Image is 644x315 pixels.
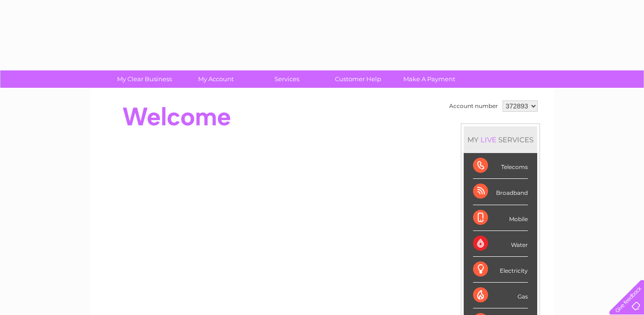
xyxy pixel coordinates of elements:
[319,70,397,88] a: Customer Help
[473,179,528,205] div: Broadband
[464,126,537,153] div: MY SERVICES
[473,257,528,283] div: Electricity
[248,70,326,88] a: Services
[473,231,528,257] div: Water
[447,98,500,114] td: Account number
[473,283,528,308] div: Gas
[106,70,183,88] a: My Clear Business
[177,70,254,88] a: My Account
[473,205,528,231] div: Mobile
[473,153,528,179] div: Telecoms
[391,70,468,88] a: Make A Payment
[479,135,498,144] div: LIVE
